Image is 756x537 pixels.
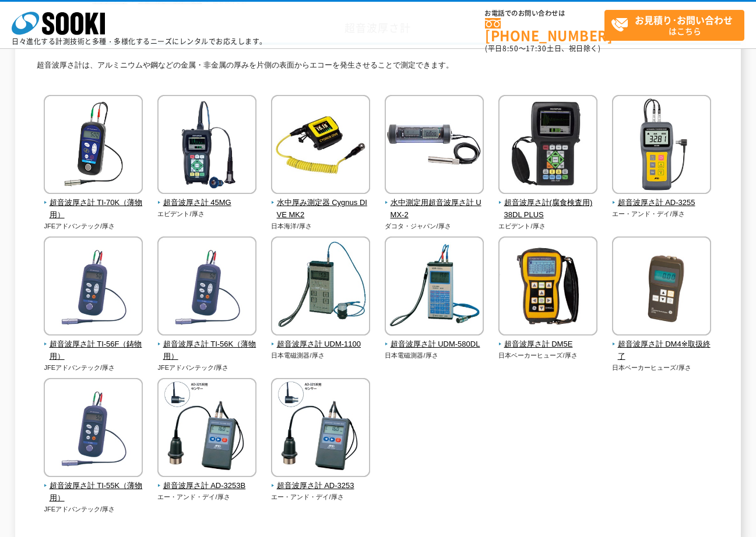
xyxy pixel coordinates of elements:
a: 超音波厚さ計 DM5E [498,327,598,351]
img: 超音波厚さ計 TI-55K（薄物用） [44,378,143,480]
span: 超音波厚さ計 AD-3255 [612,197,712,209]
img: 超音波厚さ計 AD-3253B [157,378,256,480]
a: 超音波厚さ計 TI-56K（薄物用） [157,327,257,362]
span: 超音波厚さ計 DM5E [498,338,598,351]
a: 超音波厚さ計 UDM-1100 [271,327,371,351]
a: [PHONE_NUMBER] [485,18,604,42]
img: 超音波厚さ計 AD-3253 [271,378,370,480]
p: エー・アンド・デイ/厚さ [271,492,371,502]
a: 超音波厚さ計 DM4※取扱終了 [612,327,712,362]
strong: お見積り･お問い合わせ [635,13,733,27]
a: 超音波厚さ計 TI-70K（薄物用） [44,186,143,221]
p: 日本電磁測器/厚さ [271,351,371,361]
span: 超音波厚さ計 UDM-580DL [385,338,484,351]
img: 超音波厚さ計 DM5E [498,236,597,338]
span: 超音波厚さ計 TI-55K（薄物用） [44,480,143,504]
span: 超音波厚さ計 TI-56F（鋳物用） [44,338,143,363]
img: 超音波厚さ計(腐食検査用) 38DL PLUS [498,95,597,197]
p: JFEアドバンテック/厚さ [44,363,143,373]
span: 超音波厚さ計 AD-3253B [157,480,257,492]
a: 超音波厚さ計(腐食検査用) 38DL PLUS [498,186,598,221]
p: エー・アンド・デイ/厚さ [612,209,712,219]
a: 超音波厚さ計 TI-56F（鋳物用） [44,327,143,362]
span: 超音波厚さ計 TI-56K（薄物用） [157,338,257,363]
span: 水中測定用超音波厚さ計 UMX-2 [385,197,484,221]
p: JFEアドバンテック/厚さ [44,221,143,231]
p: JFEアドバンテック/厚さ [44,504,143,514]
span: 超音波厚さ計(腐食検査用) 38DL PLUS [498,197,598,221]
span: 超音波厚さ計 AD-3253 [271,480,371,492]
a: 超音波厚さ計 AD-3253B [157,469,257,492]
img: 超音波厚さ計 TI-70K（薄物用） [44,95,143,197]
img: 超音波厚さ計 UDM-1100 [271,236,370,338]
a: 水中厚み測定器 Cygnus DIVE MK2 [271,186,371,221]
img: 超音波厚さ計 UDM-580DL [385,236,484,338]
a: 超音波厚さ計 45MG [157,186,257,209]
span: 水中厚み測定器 Cygnus DIVE MK2 [271,197,371,221]
img: 超音波厚さ計 DM4※取扱終了 [612,236,711,338]
span: 超音波厚さ計 TI-70K（薄物用） [44,197,143,221]
img: 水中厚み測定器 Cygnus DIVE MK2 [271,95,370,197]
p: エー・アンド・デイ/厚さ [157,492,257,502]
p: 日本海洋/厚さ [271,221,371,231]
img: 水中測定用超音波厚さ計 UMX-2 [385,95,484,197]
a: 超音波厚さ計 TI-55K（薄物用） [44,469,143,504]
span: 17:30 [526,43,547,54]
a: お見積り･お問い合わせはこちら [604,10,744,41]
a: 水中測定用超音波厚さ計 UMX-2 [385,186,484,221]
a: 超音波厚さ計 AD-3253 [271,469,371,492]
span: 超音波厚さ計 UDM-1100 [271,338,371,351]
p: エビデント/厚さ [498,221,598,231]
p: 日本ベーカーヒューズ/厚さ [612,363,712,373]
span: 8:50 [502,43,519,54]
span: 超音波厚さ計 45MG [157,197,257,209]
p: 超音波厚さ計は、アルミニウムや鋼などの金属・非金属の厚みを片側の表面からエコーを発生させることで測定できます。 [37,59,719,77]
img: 超音波厚さ計 TI-56F（鋳物用） [44,236,143,338]
img: 超音波厚さ計 AD-3255 [612,95,711,197]
a: 超音波厚さ計 AD-3255 [612,186,712,209]
p: JFEアドバンテック/厚さ [157,363,257,373]
img: 超音波厚さ計 45MG [157,95,256,197]
span: お電話でのお問い合わせは [485,10,604,17]
p: 日本ベーカーヒューズ/厚さ [498,351,598,361]
span: はこちら [611,10,744,40]
a: 超音波厚さ計 UDM-580DL [385,327,484,351]
span: (平日 ～ 土日、祝日除く) [485,43,600,54]
p: 日々進化する計測技術と多種・多様化するニーズにレンタルでお応えします。 [12,38,267,45]
img: 超音波厚さ計 TI-56K（薄物用） [157,236,256,338]
p: ダコタ・ジャパン/厚さ [385,221,484,231]
p: 日本電磁測器/厚さ [385,351,484,361]
p: エビデント/厚さ [157,209,257,219]
span: 超音波厚さ計 DM4※取扱終了 [612,338,712,363]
